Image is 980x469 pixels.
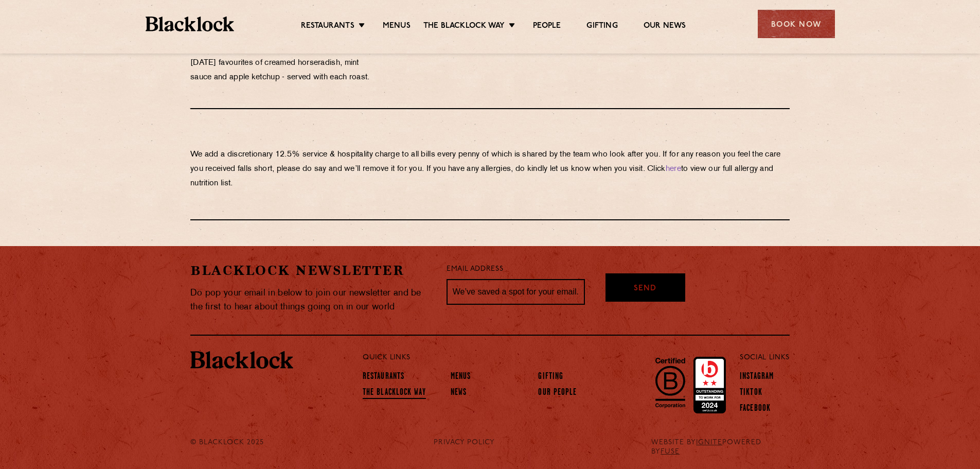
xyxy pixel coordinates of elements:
[533,21,561,32] a: People
[363,351,706,364] p: Quick Links
[451,372,471,383] a: Menus
[190,56,380,85] p: [DATE] favourites of creamed horseradish, mint sauce and apple ketchup - served with each roast.
[644,438,797,457] div: WEBSITE BY POWERED BY
[538,372,563,383] a: Gifting
[190,351,293,369] img: BL_Textured_Logo-footer-cropped.svg
[146,16,235,31] img: BL_Textured_Logo-footer-cropped.svg
[190,286,431,314] p: Do pop your email in below to join our newsletter and be the first to hear about things going on ...
[644,21,686,32] a: Our News
[190,148,790,191] p: We add a discretionary 12.5% service & hospitality charge to all bills every penny of which is sh...
[740,404,771,415] a: Facebook
[649,352,691,413] img: B-Corp-Logo-Black-RGB.svg
[634,283,656,295] span: Send
[447,264,503,275] label: Email Address
[301,21,354,32] a: Restaurants
[363,372,404,383] a: Restaurants
[383,21,411,32] a: Menus
[423,21,505,32] a: The Blacklock Way
[434,438,495,447] a: PRIVACY POLICY
[451,388,467,399] a: News
[758,10,835,38] div: Book Now
[447,279,585,305] input: We’ve saved a spot for your email...
[666,165,681,173] a: here
[538,388,577,399] a: Our People
[740,388,762,399] a: TikTok
[586,21,617,32] a: Gifting
[661,448,680,456] a: FUSE
[190,262,431,280] h2: Blacklock Newsletter
[363,388,426,399] a: The Blacklock Way
[696,439,722,446] a: IGNITE
[740,372,774,383] a: Instagram
[183,438,285,457] div: © Blacklock 2025
[740,351,790,364] p: Social Links
[693,357,726,413] img: Accred_2023_2star.png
